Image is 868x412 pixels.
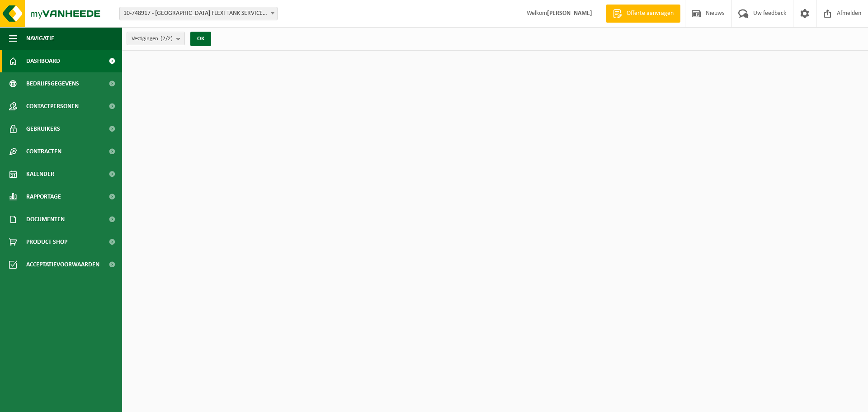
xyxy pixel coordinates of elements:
[606,5,680,23] a: Offerte aanvragen
[190,32,211,46] button: OK
[26,208,65,231] span: Documenten
[127,32,185,45] button: Vestigingen(2/2)
[547,10,592,17] strong: [PERSON_NAME]
[160,36,173,42] count: (2/2)
[624,9,676,18] span: Offerte aanvragen
[26,50,60,72] span: Dashboard
[26,231,67,253] span: Product Shop
[26,118,60,140] span: Gebruikers
[119,7,278,20] span: 10-748917 - ANTWERP FLEXI TANK SERVICE BV - VERREBROEK
[26,72,79,95] span: Bedrijfsgegevens
[26,95,79,118] span: Contactpersonen
[26,185,61,208] span: Rapportage
[120,7,277,20] span: 10-748917 - ANTWERP FLEXI TANK SERVICE BV - VERREBROEK
[26,140,61,163] span: Contracten
[132,32,173,46] span: Vestigingen
[26,253,99,276] span: Acceptatievoorwaarden
[26,27,54,50] span: Navigatie
[26,163,54,185] span: Kalender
